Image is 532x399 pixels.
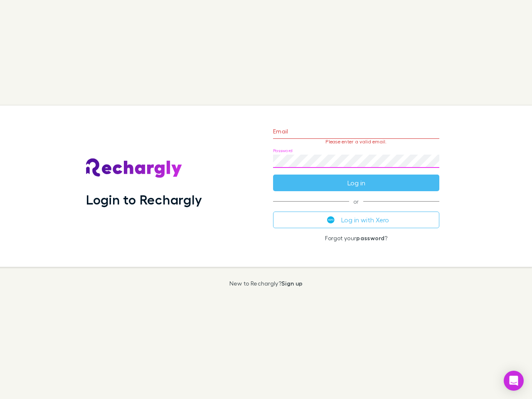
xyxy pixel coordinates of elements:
[86,158,182,178] img: Rechargly's Logo
[273,201,439,202] span: or
[281,280,303,287] a: Sign up
[273,235,439,241] p: Forgot your ?
[86,192,202,207] h1: Login to Rechargly
[273,148,293,154] label: Password
[273,175,439,191] button: Log in
[356,234,384,241] a: password
[273,139,439,145] p: Please enter a valid email.
[327,216,335,224] img: Xero's logo
[229,280,303,287] p: New to Rechargly?
[504,371,524,391] div: Open Intercom Messenger
[273,212,439,228] button: Log in with Xero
